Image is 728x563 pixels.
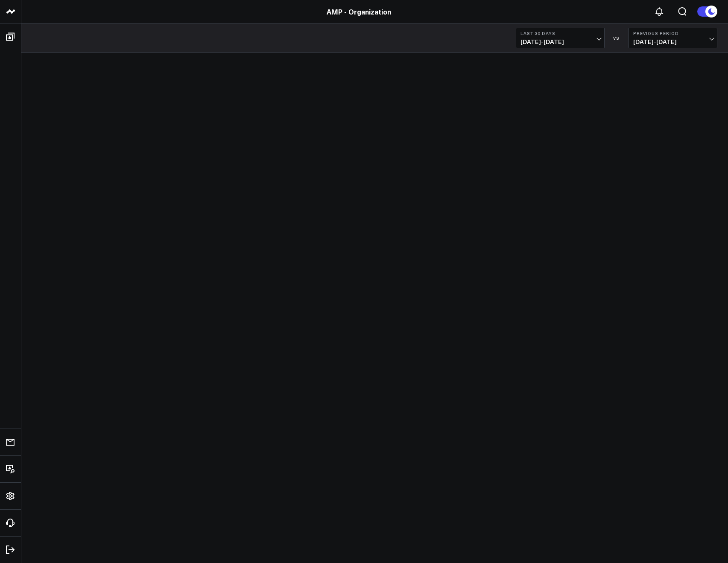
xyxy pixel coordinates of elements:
b: Previous Period [633,31,713,36]
b: Last 30 Days [520,31,600,36]
button: Last 30 Days[DATE]-[DATE] [516,28,605,48]
div: VS [609,35,624,41]
span: [DATE] - [DATE] [520,38,600,45]
span: [DATE] - [DATE] [633,38,713,45]
a: AMP - Organization [327,7,391,16]
button: Previous Period[DATE]-[DATE] [629,28,717,48]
